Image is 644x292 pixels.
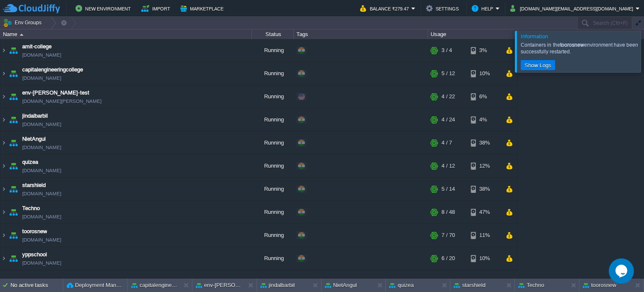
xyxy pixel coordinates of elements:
div: Running [252,39,294,62]
div: 4 / 24 [441,108,455,131]
img: AMDAwAAAACH5BAEAAAAALAAAAAABAAEAAAICRAEAOw== [0,39,7,62]
img: AMDAwAAAACH5BAEAAAAALAAAAAABAAEAAAICRAEAOw== [0,108,7,131]
a: env-[PERSON_NAME]-test [22,89,89,97]
img: AMDAwAAAACH5BAEAAAAALAAAAAABAAEAAAICRAEAOw== [8,62,19,85]
button: quizea [389,281,413,289]
a: [DOMAIN_NAME] [22,213,61,221]
div: 38% [471,178,498,200]
div: Running [252,132,294,154]
a: [DOMAIN_NAME] [22,166,61,175]
div: 5 / 14 [441,178,455,200]
img: AMDAwAAAACH5BAEAAAAALAAAAAABAAEAAAICRAEAOw== [8,132,19,154]
img: AMDAwAAAACH5BAEAAAAALAAAAAABAAEAAAICRAEAOw== [8,178,19,200]
div: Status [252,29,293,39]
a: quizea [22,158,38,166]
button: Help [472,3,496,13]
a: Techno [22,204,40,213]
div: Containers in the environment have been successfully restarted. [521,42,639,55]
img: AMDAwAAAACH5BAEAAAAALAAAAAABAAEAAAICRAEAOw== [0,132,7,154]
button: jindalbarbil [260,281,295,289]
img: AMDAwAAAACH5BAEAAAAALAAAAAABAAEAAAICRAEAOw== [8,247,19,270]
div: Running [252,155,294,177]
div: 4 / 12 [441,155,455,177]
button: starshield [454,281,486,289]
button: Settings [426,3,461,13]
img: AMDAwAAAACH5BAEAAAAALAAAAAABAAEAAAICRAEAOw== [0,85,7,108]
img: AMDAwAAAACH5BAEAAAAALAAAAAABAAEAAAICRAEAOw== [8,201,19,224]
div: No active tasks [10,279,63,292]
a: [DOMAIN_NAME] [22,74,61,82]
a: [DOMAIN_NAME] [22,143,61,152]
div: 10% [471,62,498,85]
a: starshield [22,181,46,189]
a: [DOMAIN_NAME] [22,189,61,198]
div: 6 / 20 [441,247,455,270]
div: 5 / 12 [441,62,455,85]
div: Running [252,85,294,108]
img: AMDAwAAAACH5BAEAAAAALAAAAAABAAEAAAICRAEAOw== [0,201,7,224]
a: NietAngul [22,135,46,143]
div: Running [252,247,294,270]
a: [DOMAIN_NAME] [22,259,61,267]
div: 11% [471,224,498,247]
iframe: chat widget [609,258,636,284]
div: Running [252,178,294,200]
a: jindalbarbil [22,112,48,120]
button: [DOMAIN_NAME][EMAIL_ADDRESS][DOMAIN_NAME] [510,3,636,13]
button: env-[PERSON_NAME]-test [196,281,242,289]
div: 3% [471,39,498,62]
div: Name [1,29,252,39]
div: 7 / 70 [441,224,455,247]
button: NietAngul [325,281,357,289]
div: 12% [471,155,498,177]
button: Import [141,3,173,13]
button: Balance ₹279.47 [360,3,411,13]
div: Running [252,201,294,224]
a: yppschool [22,250,47,259]
div: 38% [471,132,498,154]
a: [DOMAIN_NAME] [22,120,61,129]
img: AMDAwAAAACH5BAEAAAAALAAAAAABAAEAAAICRAEAOw== [0,247,7,270]
button: Marketplace [180,3,226,13]
a: toorosnew [22,227,47,236]
img: AMDAwAAAACH5BAEAAAAALAAAAAABAAEAAAICRAEAOw== [8,108,19,131]
img: AMDAwAAAACH5BAEAAAAALAAAAAABAAEAAAICRAEAOw== [0,155,7,177]
div: 6% [471,85,498,108]
button: capitalengineeringcollege [131,281,177,289]
img: AMDAwAAAACH5BAEAAAAALAAAAAABAAEAAAICRAEAOw== [8,155,19,177]
button: Techno [518,281,544,289]
span: Information [521,33,548,39]
div: 47% [471,201,498,224]
img: AMDAwAAAACH5BAEAAAAALAAAAAABAAEAAAICRAEAOw== [0,178,7,200]
img: AMDAwAAAACH5BAEAAAAALAAAAAABAAEAAAICRAEAOw== [0,224,7,247]
div: 4% [471,108,498,131]
div: 4 / 22 [441,85,455,108]
img: CloudJiffy [3,3,60,14]
a: capitalengineeringcollege [22,66,83,74]
div: 8 / 48 [441,201,455,224]
a: [DOMAIN_NAME] [22,236,61,244]
div: Usage [428,29,517,39]
button: Env Groups [3,17,44,29]
div: Running [252,108,294,131]
div: 4 / 7 [441,132,452,154]
div: 3 / 4 [441,39,452,62]
button: toorosnew [583,281,616,289]
a: amit-college [22,42,52,51]
img: AMDAwAAAACH5BAEAAAAALAAAAAABAAEAAAICRAEAOw== [8,85,19,108]
button: New Environment [75,3,133,13]
a: [DOMAIN_NAME] [22,51,61,59]
img: AMDAwAAAACH5BAEAAAAALAAAAAABAAEAAAICRAEAOw== [20,34,23,36]
div: 10% [471,247,498,270]
button: Deployment Manager [67,281,124,289]
a: [DOMAIN_NAME][PERSON_NAME] [22,97,101,105]
div: Running [252,62,294,85]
